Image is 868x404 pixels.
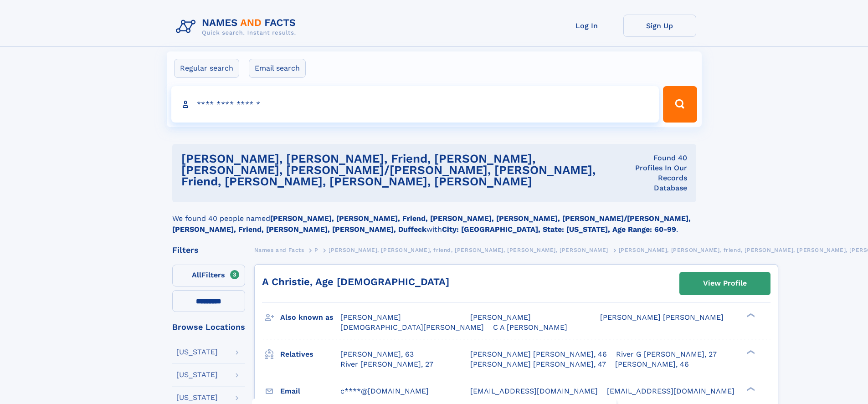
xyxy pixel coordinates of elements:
div: Filters [172,246,245,254]
div: Browse Locations [172,323,245,331]
span: [DEMOGRAPHIC_DATA][PERSON_NAME] [340,323,484,332]
span: [EMAIL_ADDRESS][DOMAIN_NAME] [470,387,598,395]
span: [PERSON_NAME] [470,313,531,322]
h3: Also known as [280,310,340,325]
div: We found 40 people named with . [172,202,696,235]
a: River [PERSON_NAME], 27 [340,359,433,369]
div: ❯ [745,312,755,318]
a: P [314,244,318,256]
span: [PERSON_NAME] [340,313,401,322]
a: [PERSON_NAME], 63 [340,349,414,359]
b: [PERSON_NAME], [PERSON_NAME], Friend, [PERSON_NAME], [PERSON_NAME], [PERSON_NAME]/[PERSON_NAME], ... [172,214,691,234]
a: View Profile [680,272,770,294]
span: [PERSON_NAME] [PERSON_NAME] [600,313,724,322]
label: Filters [172,265,245,286]
a: [PERSON_NAME], 46 [615,359,689,369]
a: Names and Facts [254,244,304,256]
b: City: [GEOGRAPHIC_DATA], State: [US_STATE], Age Range: 60-99 [442,225,676,234]
a: [PERSON_NAME], [PERSON_NAME], friend, [PERSON_NAME], [PERSON_NAME], [PERSON_NAME] [329,244,608,256]
span: All [192,271,201,279]
a: Sign Up [623,15,696,37]
img: Logo Names and Facts [172,15,303,39]
label: Email search [249,59,306,78]
h1: [PERSON_NAME], [PERSON_NAME], friend, [PERSON_NAME], [PERSON_NAME], [PERSON_NAME]/[PERSON_NAME], ... [181,153,626,193]
span: [PERSON_NAME], [PERSON_NAME], friend, [PERSON_NAME], [PERSON_NAME], [PERSON_NAME] [329,247,608,253]
span: [EMAIL_ADDRESS][DOMAIN_NAME] [607,387,734,395]
a: [PERSON_NAME] [PERSON_NAME], 47 [470,359,606,369]
div: [US_STATE] [176,394,218,401]
h3: Email [280,384,340,399]
span: C A [PERSON_NAME] [493,323,567,332]
div: ❯ [745,349,755,355]
a: River G [PERSON_NAME], 27 [616,349,717,359]
a: Log In [550,15,623,37]
button: Search Button [663,86,697,123]
div: View Profile [703,273,747,294]
h3: Relatives [280,347,340,362]
div: [US_STATE] [176,348,218,356]
a: [PERSON_NAME] [PERSON_NAME], 46 [470,349,607,359]
label: Regular search [174,59,239,78]
div: ❯ [745,386,755,392]
div: [US_STATE] [176,371,218,378]
span: P [314,247,318,253]
input: search input [171,86,659,123]
a: A Christie, Age [DEMOGRAPHIC_DATA] [262,276,449,287]
div: Found 40 Profiles In Our Records Database [626,153,687,193]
